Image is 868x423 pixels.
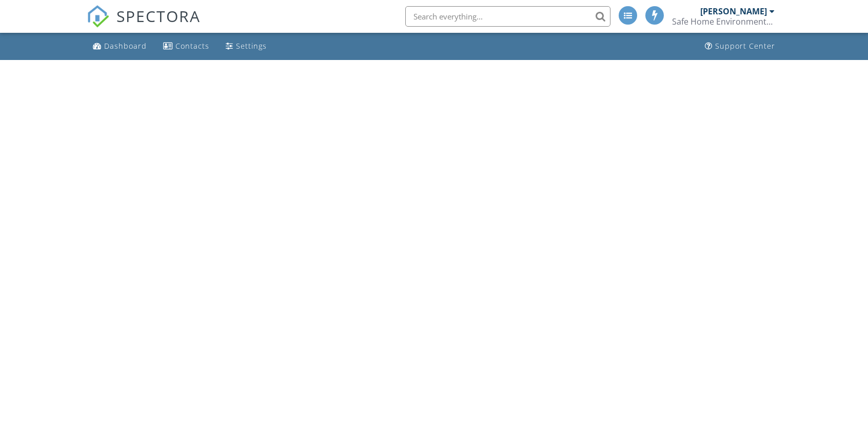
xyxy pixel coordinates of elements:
[87,5,109,28] img: The Best Home Inspection Software - Spectora
[104,41,147,51] div: Dashboard
[222,37,271,56] a: Settings
[116,5,201,27] span: SPECTORA
[701,37,779,56] a: Support Center
[672,16,775,27] div: Safe Home Environmental, LLC
[159,37,213,56] a: Contacts
[175,41,209,51] div: Contacts
[87,14,201,35] a: SPECTORA
[715,41,775,51] div: Support Center
[700,6,767,16] div: [PERSON_NAME]
[89,37,151,56] a: Dashboard
[236,41,267,51] div: Settings
[405,6,610,27] input: Search everything...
